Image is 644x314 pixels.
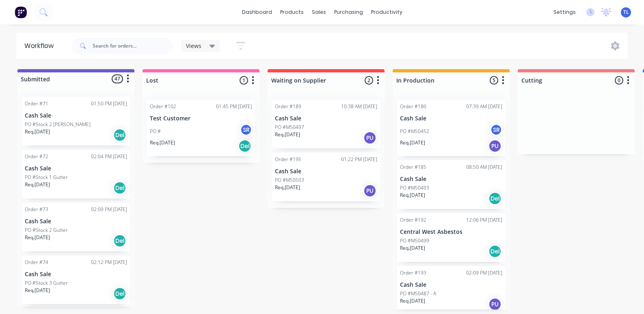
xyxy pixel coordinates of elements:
[238,140,251,153] div: Del
[400,184,429,192] p: PO #M50493
[488,192,501,205] div: Del
[275,131,300,138] p: Req. [DATE]
[466,216,502,224] div: 12:06 PM [DATE]
[91,259,127,266] div: 02:12 PM [DATE]
[24,41,58,51] div: Workflow
[25,100,48,107] div: Order #71
[25,165,127,172] p: Cash Sale
[397,160,506,209] div: Order #18508:50 AM [DATE]Cash SalePO #M50493Req.[DATE]Del
[466,164,502,171] div: 08:50 AM [DATE]
[308,6,330,18] div: sales
[22,97,130,146] div: Order #7101:50 PM [DATE]Cash SalePO #Stock 2 [PERSON_NAME]Req.[DATE]Del
[25,271,127,278] p: Cash Sale
[400,192,425,199] p: Req. [DATE]
[490,124,502,136] div: SR
[275,168,377,175] p: Cash Sale
[400,139,425,146] p: Req. [DATE]
[186,41,201,50] span: Views
[150,115,252,122] p: Test Customer
[400,164,426,171] div: Order #185
[488,140,501,153] div: PU
[91,153,127,160] div: 02:04 PM [DATE]
[25,112,127,119] p: Cash Sale
[400,128,429,135] p: PO #M50452
[397,100,506,156] div: Order #18007:39 AM [DATE]Cash SalePO #M50452SRReq.[DATE]PU
[25,206,48,213] div: Order #73
[25,279,68,287] p: PO #Stock 3 Gutter
[25,218,127,225] p: Cash Sale
[363,184,376,197] div: PU
[488,245,501,258] div: Del
[341,103,377,110] div: 10:38 AM [DATE]
[367,6,406,18] div: productivity
[400,115,502,122] p: Cash Sale
[623,9,629,16] span: TL
[275,115,377,122] p: Cash Sale
[275,103,301,110] div: Order #189
[330,6,367,18] div: purchasing
[113,287,126,300] div: Del
[150,103,176,110] div: Order #102
[113,234,126,247] div: Del
[400,237,429,244] p: PO #M50499
[275,177,304,184] p: PO #M50503
[25,181,50,188] p: Req. [DATE]
[147,100,255,156] div: Order #10201:45 PM [DATE]Test CustomerPO #SRReq.[DATE]Del
[400,244,425,252] p: Req. [DATE]
[400,229,502,235] p: Central West Asbestos
[22,203,130,251] div: Order #7302:09 PM [DATE]Cash SalePO #Stock 2 GutterReq.[DATE]Del
[272,153,380,201] div: Order #19501:22 PM [DATE]Cash SalePO #M50503Req.[DATE]PU
[275,156,301,163] div: Order #195
[400,176,502,183] p: Cash Sale
[400,103,426,110] div: Order #180
[400,290,436,297] p: PO #M50487 - A
[363,131,376,144] div: PU
[150,128,161,135] p: PO #
[400,281,502,288] p: Cash Sale
[466,103,502,110] div: 07:39 AM [DATE]
[93,38,173,54] input: Search for orders...
[275,124,304,131] p: PO #M50497
[240,124,252,136] div: SR
[22,255,130,304] div: Order #7402:12 PM [DATE]Cash SalePO #Stock 3 GutterReq.[DATE]Del
[15,6,27,18] img: Factory
[113,129,126,142] div: Del
[25,259,48,266] div: Order #74
[22,150,130,198] div: Order #7202:04 PM [DATE]Cash SalePO #Stock 1 GutterReq.[DATE]Del
[272,100,380,148] div: Order #18910:38 AM [DATE]Cash SalePO #M50497Req.[DATE]PU
[275,184,300,191] p: Req. [DATE]
[397,213,506,262] div: Order #19212:06 PM [DATE]Central West AsbestosPO #M50499Req.[DATE]Del
[25,153,48,160] div: Order #72
[25,121,91,128] p: PO #Stock 2 [PERSON_NAME]
[113,181,126,194] div: Del
[341,156,377,163] div: 01:22 PM [DATE]
[466,269,502,277] div: 02:09 PM [DATE]
[91,206,127,213] div: 02:09 PM [DATE]
[150,139,175,146] p: Req. [DATE]
[549,6,580,18] div: settings
[25,287,50,294] p: Req. [DATE]
[216,103,252,110] div: 01:45 PM [DATE]
[400,269,426,277] div: Order #193
[400,297,425,305] p: Req. [DATE]
[276,6,308,18] div: products
[488,298,501,311] div: PU
[91,100,127,107] div: 01:50 PM [DATE]
[25,128,50,135] p: Req. [DATE]
[400,216,426,224] div: Order #192
[238,6,276,18] a: dashboard
[25,174,68,181] p: PO #Stock 1 Gutter
[25,227,68,234] p: PO #Stock 2 Gutter
[25,234,50,241] p: Req. [DATE]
